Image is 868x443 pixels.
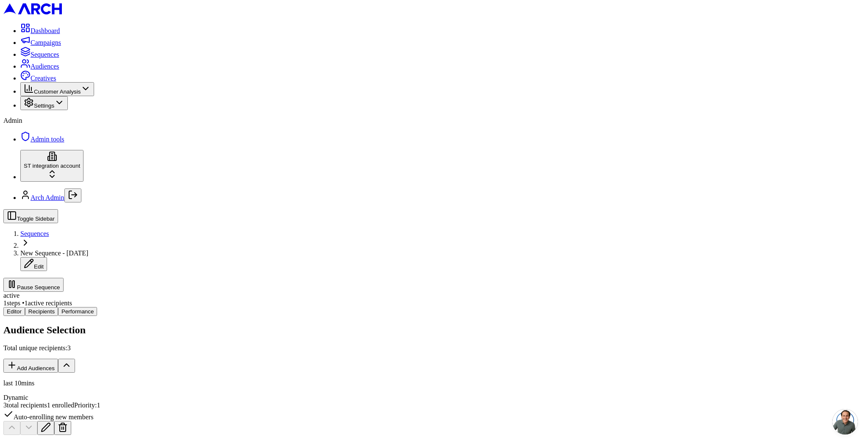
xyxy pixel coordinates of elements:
div: active [3,292,865,299]
button: Performance [58,307,97,316]
button: Toggle Sidebar [3,209,58,223]
nav: breadcrumb [3,230,865,271]
div: Dynamic [3,394,865,401]
span: 3 total recipients [3,401,47,409]
button: Customer Analysis [20,82,94,96]
a: Dashboard [20,27,60,34]
span: Audiences [31,63,59,70]
a: Creatives [20,75,56,82]
button: ST integration account [20,150,83,182]
a: Admin tools [20,136,64,143]
p: Total unique recipients: 3 [3,344,865,352]
button: Edit [20,257,47,271]
a: Campaigns [20,39,61,46]
span: Admin tools [31,136,64,143]
a: Sequences [20,51,59,58]
span: ST integration account [24,163,80,169]
span: Settings [34,102,54,109]
a: Arch Admin [31,194,64,201]
span: Auto-enrolling new members [3,413,93,421]
button: Recipients [25,307,58,316]
span: 1 steps • 1 active recipients [3,299,72,307]
span: Dashboard [31,27,60,34]
div: Admin [3,117,865,125]
a: Open chat [832,409,858,435]
span: Campaigns [31,39,61,46]
h2: Audience Selection [3,324,865,336]
button: Pause Sequence [3,278,64,292]
span: Sequences [31,51,59,58]
button: Editor [3,307,25,316]
button: Add Audiences [3,359,58,373]
span: Customer Analysis [34,89,81,95]
span: 1 enrolled [47,401,74,409]
span: Toggle Sidebar [17,216,55,222]
button: Log out [64,188,81,202]
p: last 10mins [3,379,865,387]
button: Settings [20,96,68,110]
a: Sequences [20,230,49,237]
span: Priority: 1 [74,401,100,409]
a: Audiences [20,63,59,70]
span: Creatives [31,75,56,82]
span: New Sequence - [DATE] [20,249,88,257]
span: Edit [34,263,44,270]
